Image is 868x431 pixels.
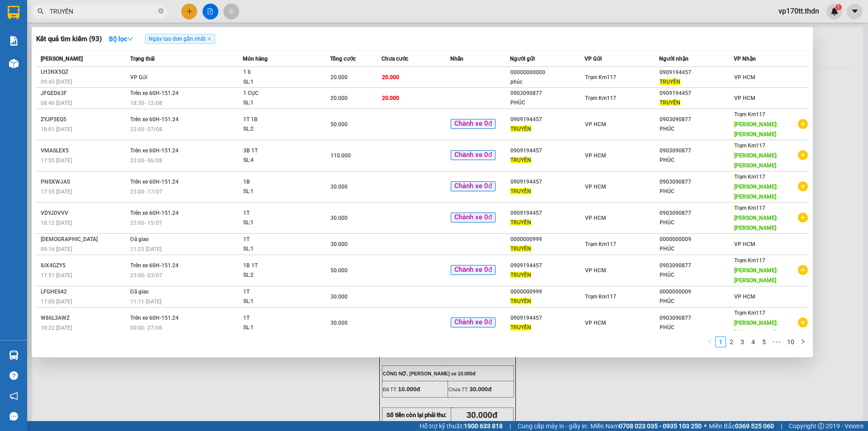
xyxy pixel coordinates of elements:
[510,313,584,323] div: 0909194457
[769,336,784,347] span: •••
[243,115,311,125] div: 1T 1B
[797,336,808,347] li: Next Page
[243,124,311,134] div: SL: 2
[707,339,712,344] span: left
[41,115,127,124] div: ZYJP5EQ5
[41,126,72,133] span: 18:01 [DATE]
[660,124,733,134] div: PHÚC
[127,36,133,42] span: down
[130,74,147,81] span: VP Gửi
[41,146,127,156] div: VMASLEX5
[585,294,616,300] span: Trạm Km117
[130,210,179,216] span: Trên xe 60H-151.24
[4,48,64,70] span: Số 170 [PERSON_NAME], P8, Q11, [PERSON_NAME][GEOGRAPHIC_DATA][PERSON_NAME]
[737,337,747,347] a: 3
[330,215,348,221] span: 30.000
[716,337,726,347] a: 1
[41,313,127,323] div: W86L3AWZ
[734,320,778,336] span: [PERSON_NAME]: [PERSON_NAME]
[510,98,584,108] div: PHÚC
[243,67,311,77] div: 1 b
[41,235,127,244] div: [DEMOGRAPHIC_DATA]
[660,313,733,323] div: 0903090877
[41,67,127,77] div: LH3NX5QZ
[585,184,606,190] span: VP HCM
[759,336,769,347] li: 5
[243,98,311,108] div: SL: 1
[660,287,733,297] div: 0000000009
[243,313,311,323] div: 1T
[130,298,161,305] span: 11:11 [DATE]
[510,115,584,124] div: 0909194457
[510,77,584,87] div: phúc
[585,74,616,81] span: Trạm Km117
[41,272,72,279] span: 17:51 [DATE]
[243,208,311,218] div: 1T
[660,270,733,280] div: PHÚC
[798,317,808,327] span: plus-circle
[585,320,606,326] span: VP HCM
[769,336,784,347] li: Next 5 Pages
[382,95,399,101] span: 20.000
[41,325,72,331] span: 18:22 [DATE]
[451,150,495,160] span: Chành xe 0đ
[510,89,584,98] div: 0903090877
[585,56,602,62] span: VP Gửi
[734,95,755,101] span: VP HCM
[330,74,348,81] span: 20.000
[726,336,737,347] li: 2
[451,181,495,191] span: Chành xe 0đ
[9,392,18,400] span: notification
[704,336,715,347] li: Previous Page
[243,218,311,228] div: SL: 1
[243,270,311,280] div: SL: 2
[510,287,584,297] div: 0000000999
[243,177,311,187] div: 1B
[759,337,769,347] a: 5
[50,6,156,16] input: Tìm tên, số ĐT hoặc mã đơn
[660,177,733,187] div: 0903090877
[734,174,765,180] span: Trạm Km117
[42,24,122,30] strong: HCM - ĐỊNH QUÁN - PHƯƠNG LÂM
[660,208,733,218] div: 0903090877
[660,156,733,165] div: PHÚC
[585,267,606,274] span: VP HCM
[451,265,495,275] span: Chành xe 0đ
[734,310,765,316] span: Trạm Km117
[510,68,584,77] div: 00000000000
[41,298,72,305] span: 17:00 [DATE]
[130,220,162,226] span: 23:00 - 15/07
[660,323,733,332] div: PHÚC
[21,37,39,43] span: VP HCM
[450,56,463,62] span: Nhãn
[130,116,179,123] span: Trên xe 60H-151.24
[660,115,733,124] div: 0903090877
[130,56,155,62] span: Trạng thái
[9,371,18,380] span: question-circle
[784,336,797,347] li: 10
[243,146,311,156] div: 3B 1T
[69,37,90,43] span: VP Nhận:
[130,289,149,295] span: Đã giao
[330,320,348,326] span: 30.000
[130,272,162,279] span: 23:00 - 03/07
[130,315,179,321] span: Trên xe 60H-151.24
[798,181,808,191] span: plus-circle
[38,8,44,14] span: search
[510,246,531,252] span: TRUYỀN
[734,152,778,169] span: [PERSON_NAME]: [PERSON_NAME]
[109,35,133,43] strong: Bộ lọc
[69,53,117,64] span: [STREET_ADDRESS][PERSON_NAME]
[660,79,680,85] span: TRUYỀN
[207,37,212,41] span: close
[130,262,179,269] span: Trên xe 60H-151.24
[243,89,311,99] div: 1 CỤC
[510,146,584,156] div: 0909194457
[734,184,778,200] span: [PERSON_NAME]: [PERSON_NAME]
[41,79,72,85] span: 09:45 [DATE]
[9,412,18,421] span: message
[734,294,755,300] span: VP HCM
[660,261,733,270] div: 0903090877
[130,100,162,106] span: 18:30 - 12/08
[130,147,179,154] span: Trên xe 60H-151.24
